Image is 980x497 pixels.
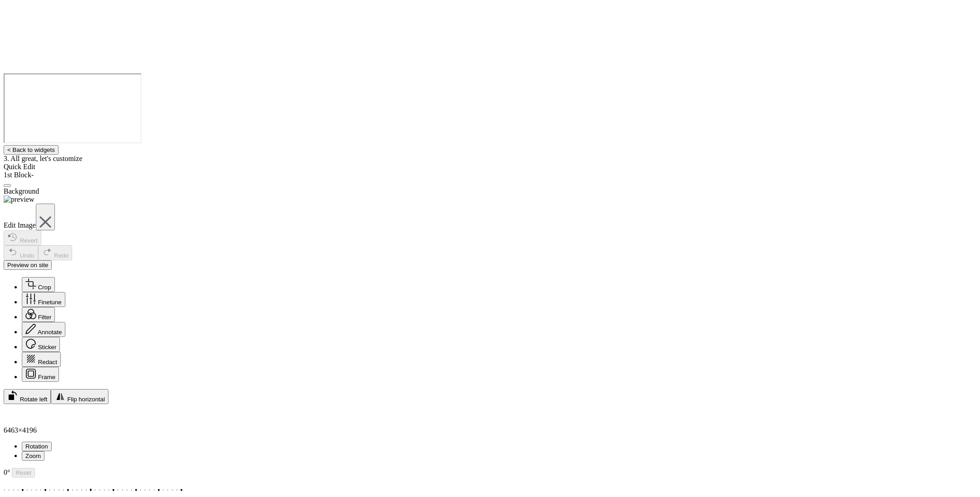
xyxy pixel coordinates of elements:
[38,329,62,336] span: Annotate
[4,155,83,162] span: 3. All great, let's customize
[4,389,51,404] button: Rotate left
[38,299,62,306] span: Finetune
[25,453,41,459] span: Zoom
[38,359,57,365] span: Redact
[4,163,35,171] span: Quick Edit
[39,216,51,228] img: close
[4,230,41,245] button: Revert
[38,374,56,380] span: Frame
[38,245,73,260] button: Redo
[25,443,48,450] span: Rotation
[4,221,36,229] span: Edit Image
[7,262,48,268] span: Preview on site
[22,307,55,322] button: Filter
[4,145,59,155] button: < Back to widgets
[67,396,105,403] span: Flip horizontal
[20,396,48,403] span: Rotate left
[22,352,61,367] button: Redact
[36,204,55,230] button: close
[22,367,59,382] button: Frame
[20,237,38,244] span: Revert
[22,451,44,461] button: Zoom
[4,245,38,260] button: Undo
[31,171,34,179] span: -
[22,292,65,307] button: Finetune
[38,284,51,291] span: Crop
[38,314,52,321] span: Filter
[4,171,31,179] span: 1st Block
[22,322,65,337] button: Annotate
[22,337,60,352] button: Sticker
[4,187,39,195] span: Background
[38,344,57,351] span: Sticker
[54,252,69,259] span: Redo
[4,195,34,204] img: preview
[51,389,108,404] button: Flip horizontal
[12,468,35,478] button: Reset
[4,468,10,476] span: 0°
[4,426,330,434] p: 6463 × 4196
[22,442,52,451] button: Rotation
[22,277,55,292] button: Crop
[4,260,52,270] button: Preview on site
[20,252,34,259] span: Undo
